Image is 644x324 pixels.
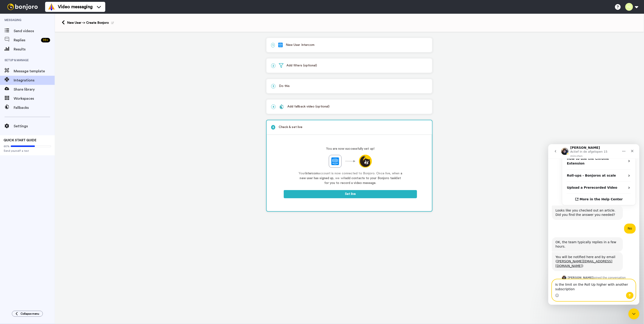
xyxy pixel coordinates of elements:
div: New User -> Create Bonjoro [67,21,114,25]
span: Settings [14,123,55,129]
span: 1 [271,43,275,47]
span: Video messaging [58,4,93,10]
img: logo_intercom.svg [331,157,339,165]
div: 3Do this [266,79,433,94]
p: Your account is now connected to Bonjoro. Once live, when , we will . [298,171,403,186]
span: Message template [14,68,55,74]
p: Check & set live [271,125,428,130]
div: 1New User Intercom [266,38,433,52]
img: filter.svg [279,63,283,68]
img: logo_round_yellow.svg [359,155,372,168]
img: vm-color.svg [48,3,55,10]
strong: Intercom [305,172,319,175]
img: ArrowLong.svg [345,160,355,162]
iframe: Intercom live chat [548,144,639,305]
span: Workspaces [14,96,55,101]
span: Share library [14,87,55,92]
span: 60% [4,144,10,148]
p: You are now successfully set up! [326,146,375,151]
div: 2Add filters (optional) [266,58,433,73]
strong: add contacts to your Bonjoro tasklist for you to record a video message [324,177,401,185]
span: Fallbacks [14,105,55,110]
button: Set live [284,190,417,198]
p: Add filters (optional) [271,63,428,68]
span: Send yourself a test [4,149,51,153]
p: New User Intercom [271,43,428,47]
span: 4 [271,105,276,109]
span: Integrations [14,78,55,83]
span: Send videos [14,28,55,34]
span: 3 [271,84,276,89]
span: Collapse menu [21,312,39,316]
span: QUICK START GUIDE [4,139,36,142]
img: logo_intercom.svg [278,43,283,47]
div: Add fallback video (optional) [279,104,330,109]
span: 2 [271,63,276,68]
div: 4Add fallback video (optional) [266,99,433,114]
img: bj-logo-header-white.svg [5,4,40,10]
iframe: Intercom live chat [629,308,639,319]
button: Collapse menu [12,311,43,317]
span: 5 [271,125,275,130]
span: Replies [14,37,39,43]
p: Do this [271,84,428,89]
div: 99 + [41,38,50,42]
span: Results [14,47,55,52]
